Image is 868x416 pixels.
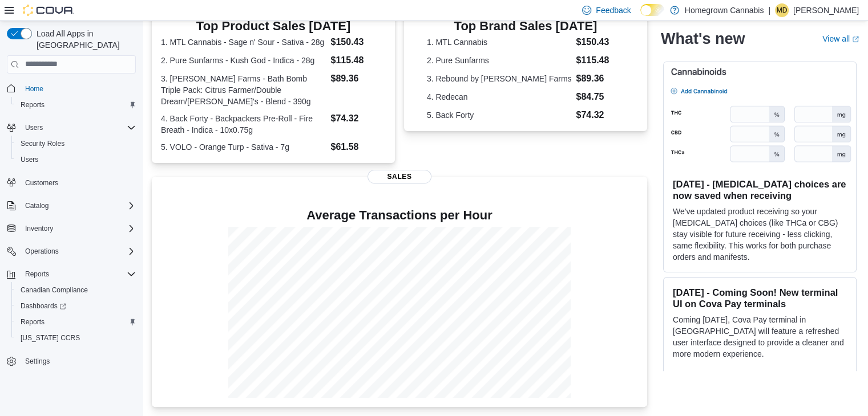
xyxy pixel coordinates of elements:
span: Operations [21,244,136,258]
span: Reports [16,98,136,112]
a: Home [21,82,48,96]
span: Canadian Compliance [21,286,88,295]
span: Customers [25,178,58,187]
a: View allExternal link [822,34,859,43]
span: [US_STATE] CCRS [21,333,80,342]
dd: $115.48 [576,54,624,67]
span: Settings [25,357,50,366]
span: Customers [21,176,136,190]
h3: [DATE] - Coming Soon! New terminal UI on Cova Pay terminals [673,287,847,309]
img: Cova [23,5,74,16]
button: Reports [11,314,140,330]
span: Reports [21,100,45,109]
button: [US_STATE] CCRS [11,330,140,346]
input: Dark Mode [640,4,664,16]
dt: 3. [PERSON_NAME] Farms - Bath Bomb Triple Pack: Citrus Farmer/Double Dream/[PERSON_NAME]'s - Blen... [161,73,326,107]
dt: 5. Back Forty [427,109,572,121]
dt: 3. Rebound by [PERSON_NAME] Farms [427,73,572,84]
button: Customers [2,174,140,191]
span: Settings [21,354,136,368]
dd: $74.32 [576,108,624,122]
dt: 4. Back Forty - Backpackers Pre-Roll - Fire Breath - Indica - 10x0.75g [161,113,326,136]
span: Users [16,153,136,166]
p: Homegrown Cannabis [685,3,764,17]
button: Reports [11,97,140,113]
span: Users [25,123,43,132]
dt: 2. Pure Sunfarms [427,55,572,66]
span: Users [21,121,136,134]
button: Reports [21,267,54,281]
dt: 5. VOLO - Orange Turp - Sativa - 7g [161,141,326,153]
dt: 4. Redecan [427,91,572,103]
span: Reports [16,315,136,329]
a: Reports [16,315,49,329]
p: Coming [DATE], Cova Pay terminal in [GEOGRAPHIC_DATA] will feature a refreshed user interface des... [673,314,847,360]
svg: External link [852,36,859,43]
span: Washington CCRS [16,331,136,345]
span: Reports [21,317,45,327]
span: Security Roles [21,139,64,148]
button: Users [21,121,47,134]
button: Security Roles [11,136,140,152]
dt: 1. MTL Cannabis [427,36,572,48]
dd: $150.43 [576,35,624,49]
span: Reports [25,270,49,279]
span: Inventory [21,222,136,235]
h3: [DATE] - [MEDICAL_DATA] choices are now saved when receiving [673,178,847,201]
span: Catalog [25,201,49,210]
span: Canadian Compliance [16,283,136,297]
dt: 1. MTL Cannabis - Sage n' Sour - Sativa - 28g [161,36,326,48]
span: Feedback [596,5,631,16]
dd: $84.75 [576,90,624,104]
button: Catalog [2,198,140,214]
span: Inventory [25,224,53,233]
button: Settings [2,353,140,369]
dd: $74.32 [330,112,385,125]
a: Reports [16,98,49,112]
a: Customers [21,176,63,190]
dt: 2. Pure Sunfarms - Kush God - Indica - 28g [161,55,326,66]
dd: $150.43 [330,35,385,49]
a: Canadian Compliance [16,283,92,297]
h3: Top Brand Sales [DATE] [427,19,624,33]
a: Security Roles [16,137,69,150]
button: Catalog [21,199,53,213]
span: Home [25,84,43,93]
button: Inventory [21,222,58,235]
div: Michael Denomme [775,3,789,17]
dd: $89.36 [330,72,385,85]
span: Operations [25,247,59,256]
button: Inventory [2,221,140,236]
h3: Top Product Sales [DATE] [161,19,386,33]
dd: $115.48 [330,54,385,67]
button: Operations [2,243,140,259]
button: Users [2,120,140,136]
span: Dashboards [21,301,66,311]
button: Operations [21,244,63,258]
dd: $61.58 [330,140,385,154]
span: MD [777,3,788,17]
nav: Complex example [7,76,136,399]
a: Dashboards [11,298,140,314]
button: Users [11,152,140,168]
a: Settings [21,354,54,368]
p: | [768,3,770,17]
button: Home [2,80,140,97]
button: Reports [2,266,140,282]
h4: Average Transactions per Hour [161,209,638,222]
span: Sales [368,170,431,183]
h2: What's new [661,30,745,48]
button: Canadian Compliance [11,282,140,298]
a: Dashboards [16,299,71,313]
span: Security Roles [16,137,136,150]
span: Catalog [21,199,136,213]
p: We've updated product receiving so your [MEDICAL_DATA] choices (like THCa or CBG) stay visible fo... [673,206,847,263]
span: Home [21,81,136,96]
dd: $89.36 [576,72,624,85]
span: Reports [21,267,136,281]
span: Load All Apps in [GEOGRAPHIC_DATA] [32,28,136,51]
a: [US_STATE] CCRS [16,331,84,345]
a: Users [16,153,43,166]
span: Users [21,155,38,164]
span: Dashboards [16,299,136,313]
